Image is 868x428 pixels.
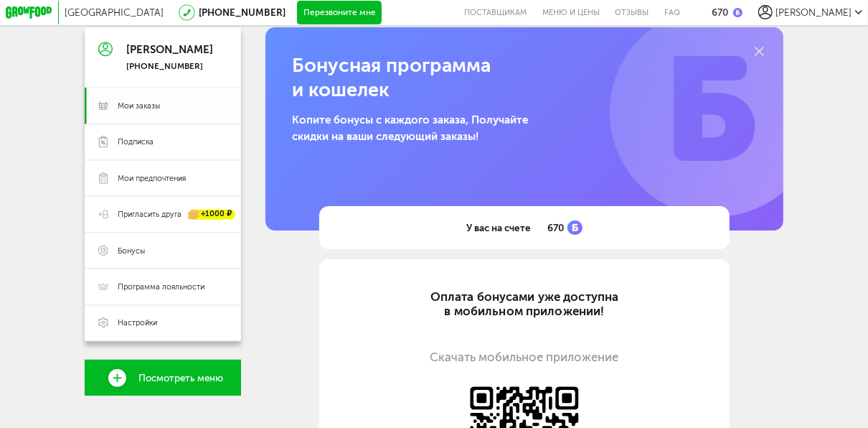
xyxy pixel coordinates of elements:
div: [PERSON_NAME] [126,44,213,56]
h1: Бонусная программа и кошелек [292,54,627,102]
p: Копите бонусы с каждого заказа, Получайте скидки на ваши следующий заказы! [292,112,555,146]
img: b.77db1d0.png [610,6,821,218]
div: Скачать мобильное приложение [349,350,699,364]
a: Мои заказы [85,88,241,124]
a: Подписка [85,124,241,160]
span: Посмотреть меню [138,373,223,383]
a: Посмотреть меню [85,360,241,396]
div: Оплата бонусами уже доступна в мобильном приложении! [349,289,699,318]
span: Настройки [118,317,157,328]
div: +1000 ₽ [189,210,235,220]
span: [PERSON_NAME] [775,6,852,18]
span: Пригласить друга [118,209,181,220]
span: Программа лояльности [118,282,204,292]
span: Мои заказы [118,101,160,111]
span: Подписка [118,136,154,147]
a: Настройки [85,305,241,341]
a: Мои предпочтения [85,160,241,196]
div: [PHONE_NUMBER] [126,61,213,72]
a: Пригласить друга +1000 ₽ [85,196,241,232]
button: Перезвоните мне [297,1,382,25]
span: 670 [547,220,564,235]
span: Бонусы [118,246,145,256]
img: bonus_b.cdccf46.png [733,8,742,17]
a: [PHONE_NUMBER] [199,6,286,18]
a: Бонусы [85,233,241,269]
a: Программа лояльности [85,269,241,304]
span: У вас на счете [467,220,532,235]
img: bonus_b.cdccf46.png [567,220,582,235]
span: [GEOGRAPHIC_DATA] [65,6,164,18]
span: Мои предпочтения [118,173,186,184]
div: 670 [712,6,728,18]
